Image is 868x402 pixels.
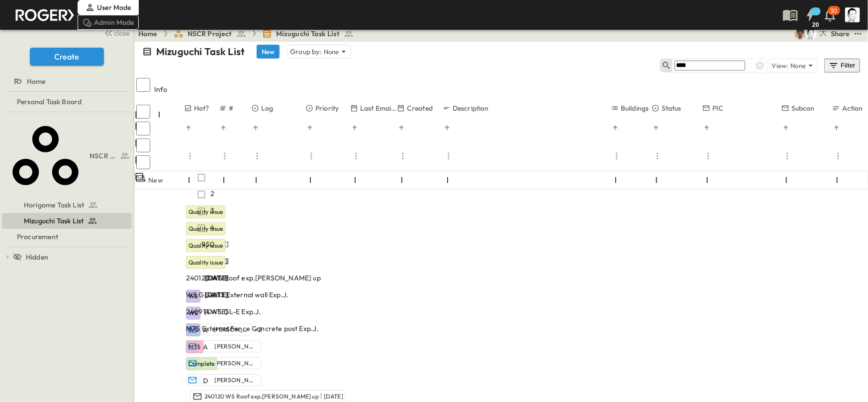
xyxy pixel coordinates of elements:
input: Select all rows [136,78,150,92]
a: Mizuguchi Task List [2,214,130,228]
p: Mizuguchi Task List [156,45,245,59]
span: Mizuguchi Task List [24,216,84,226]
span: Hidden [26,252,48,262]
span: Home [27,76,46,86]
button: Create [30,48,104,66]
span: [PERSON_NAME] [214,342,257,350]
span: NSCR Project [90,151,117,161]
p: 30 [831,7,838,15]
p: View: [772,61,789,70]
a: Home [138,29,158,39]
img: Profile Picture [845,7,860,22]
img: 戸島 太一 (T.TOJIMA) (tzmtit00@pub.taisei.co.jp) [795,28,807,40]
div: NSCR Projecttest [2,114,132,197]
span: 950 [201,239,214,249]
input: Select row [136,138,150,152]
span: Mizuguchi Task List [276,29,340,39]
span: close [114,28,130,38]
span: Horigome Task List [24,200,84,210]
p: None [791,61,806,70]
button: test [852,28,864,40]
div: Share [831,29,850,39]
div: Procurementtest [2,229,132,245]
button: 20 [800,6,820,24]
span: 240120 WS Roof exp.[PERSON_NAME] up [186,273,321,283]
span: [DATE] [324,393,343,401]
span: Personal Task Board [17,97,82,107]
div: Info [154,75,184,103]
nav: breadcrumbs [138,29,360,39]
a: NSCR Project [6,114,130,197]
span: 4 [210,222,214,232]
input: Select row [136,155,150,169]
span: NSCR Project [188,29,232,39]
div: 大鐘 梨湖 (oogrk-00@pub.taisei.co.jp) [819,28,827,38]
span: Procurement [17,232,58,242]
div: Personal Task Boardtest [2,94,132,110]
div: Mizuguchi Task Listtest [2,213,132,229]
span: 3 [210,205,214,215]
div: Horigome Task Listtest [2,197,132,213]
button: close [100,26,132,40]
span: 2 [210,189,214,199]
h6: 20 [812,21,819,28]
p: None [324,47,339,57]
span: 240914 WS GL-E Exp.J. [186,307,261,317]
a: Home [2,74,130,88]
input: Select row [136,105,150,119]
a: Procurement [2,230,130,244]
span: WS GL-A/13 External wall Exp.J. [186,290,289,300]
p: Group by: [290,47,322,57]
a: Mizuguchi Task List [262,29,354,39]
button: Filter [824,59,860,72]
span: MTS External Fence Concrete post Exp.J. [186,324,319,334]
div: Filter [828,60,856,71]
a: NSCR Project [174,29,246,39]
button: New [257,45,280,59]
input: Select row [136,122,150,135]
div: Admin Mode [78,15,139,30]
img: 堀米 康介(K.HORIGOME) (horigome@bcd.taisei.co.jp) [805,28,817,40]
a: Personal Task Board [2,95,130,109]
a: Horigome Task List [2,198,130,212]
